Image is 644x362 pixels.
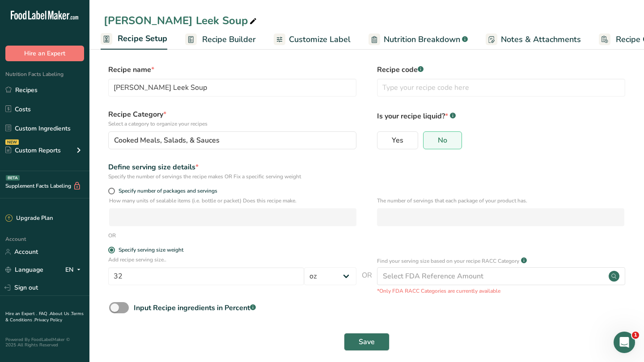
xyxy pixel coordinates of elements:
[108,120,356,128] p: Select a category to organize your recipes
[39,311,50,317] a: FAQ .
[108,267,304,285] input: Type your serving size here
[50,311,71,317] a: About Us .
[5,139,19,145] div: NEW
[185,29,256,50] a: Recipe Builder
[108,173,356,181] div: Specify the number of servings the recipe makes OR Fix a specific serving weight
[108,256,356,264] p: Add recipe serving size..
[65,265,84,275] div: EN
[109,197,356,205] p: How many units of sealable items (i.e. bottle or packet) Does this recipe make.
[108,131,356,149] button: Cooked Meals, Salads, & Sauces
[362,270,372,295] span: OR
[377,257,519,265] p: Find your serving size based on your recipe RACC Category
[108,64,356,75] label: Recipe name
[5,46,84,61] button: Hire an Expert
[114,135,220,146] span: Cooked Meals, Salads, & Sauces
[119,247,183,253] div: Specify serving size weight
[383,271,483,282] div: Select FDA Reference Amount
[289,34,351,46] span: Customize Label
[6,175,20,181] div: BETA
[108,79,356,97] input: Type your recipe name here
[5,311,37,317] a: Hire an Expert .
[5,337,84,348] div: Powered By FoodLabelMaker © 2025 All Rights Reserved
[118,33,167,45] span: Recipe Setup
[614,332,635,353] iframe: Intercom live chat
[377,64,625,75] label: Recipe code
[369,29,468,50] a: Nutrition Breakdown
[134,303,256,313] div: Input Recipe ingredients in Percent
[377,287,625,295] p: *Only FDA RACC Categories are currently available
[202,34,256,46] span: Recipe Builder
[5,311,84,323] a: Terms & Conditions .
[486,29,581,50] a: Notes & Attachments
[632,332,639,339] span: 1
[384,34,460,46] span: Nutrition Breakdown
[274,29,351,50] a: Customize Label
[377,109,625,122] p: Is your recipe liquid?
[5,214,53,223] div: Upgrade Plan
[344,333,390,351] button: Save
[101,29,167,50] a: Recipe Setup
[377,197,624,205] p: The number of servings that each package of your product has.
[108,232,116,240] div: OR
[5,262,43,278] a: Language
[392,136,403,145] span: Yes
[104,13,258,29] div: [PERSON_NAME] Leek Soup
[115,188,217,194] span: Specify number of packages and servings
[5,146,61,155] div: Custom Reports
[108,109,356,128] label: Recipe Category
[34,317,62,323] a: Privacy Policy
[501,34,581,46] span: Notes & Attachments
[108,162,356,173] div: Define serving size details
[377,79,625,97] input: Type your recipe code here
[359,337,375,347] span: Save
[438,136,447,145] span: No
